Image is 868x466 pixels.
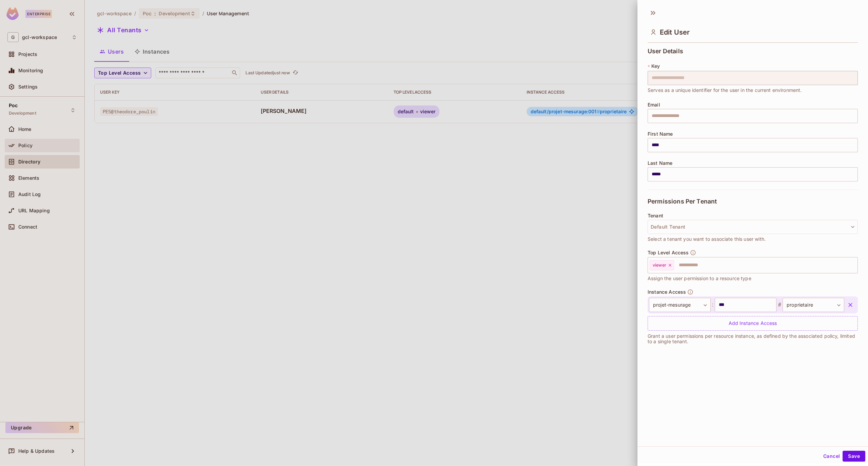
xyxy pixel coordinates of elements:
span: User Details [648,48,683,55]
span: Email [648,102,660,108]
button: Cancel [821,451,843,462]
div: viewer [650,260,674,270]
span: Edit User [660,28,690,36]
div: Add Instance Access [648,316,858,331]
span: Key [651,63,660,69]
button: Default Tenant [648,220,858,234]
span: Tenant [648,213,663,218]
span: Serves as a unique identifier for the user in the current environment. [648,86,802,94]
button: Save [843,451,865,462]
p: Grant a user permissions per resource instance, as defined by the associated policy, limited to a... [648,333,858,344]
div: proprietaire [783,298,844,312]
span: : [711,301,715,309]
span: Last Name [648,160,672,166]
span: # [776,301,783,309]
span: Permissions Per Tenant [648,198,717,205]
div: projet-mesurage [649,298,711,312]
span: Assign the user permission to a resource type [648,275,751,282]
span: Instance Access [648,289,686,295]
span: viewer [653,263,666,268]
span: Select a tenant you want to associate this user with. [648,235,766,243]
span: Top Level Access [648,250,689,255]
button: Open [854,264,855,266]
span: First Name [648,131,673,137]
